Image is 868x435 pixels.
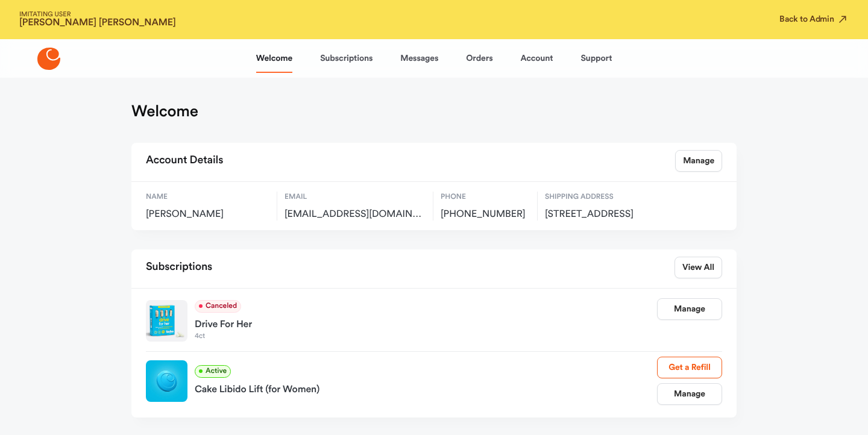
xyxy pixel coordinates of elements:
[131,102,198,121] h1: Welcome
[146,360,187,402] img: Libido Lift Rx
[146,192,269,202] span: Name
[675,257,722,278] a: View All
[146,208,269,221] span: [PERSON_NAME]
[146,257,212,278] h2: Subscriptions
[195,313,657,332] div: Drive for her
[779,13,849,25] button: Back to Admin
[256,44,292,73] a: Welcome
[195,300,241,313] span: Canceled
[146,300,187,342] img: Drive for her
[657,383,722,405] a: Manage
[466,44,492,73] a: Orders
[580,44,612,73] a: Support
[545,192,675,202] span: Shipping Address
[146,150,223,172] h2: Account Details
[675,150,722,172] a: Manage
[657,357,722,378] a: Get a Refill
[285,208,426,221] span: jennyslash@gmail.com
[400,44,438,73] a: Messages
[19,11,176,18] span: IMITATING USER
[195,313,657,342] a: Drive for her4ct
[285,192,426,202] span: Email
[545,208,675,221] span: 84652A Weatherberry Lane, Pleasant Hill, US, 97455
[195,378,657,397] a: Cake Libido Lift (for Women)
[320,44,373,73] a: Subscriptions
[441,192,530,202] span: Phone
[19,18,176,28] strong: [PERSON_NAME] [PERSON_NAME]
[195,365,231,378] span: Active
[657,298,722,320] a: Manage
[195,332,657,342] span: 4ct
[441,208,530,221] span: [PHONE_NUMBER]
[520,44,553,73] a: Account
